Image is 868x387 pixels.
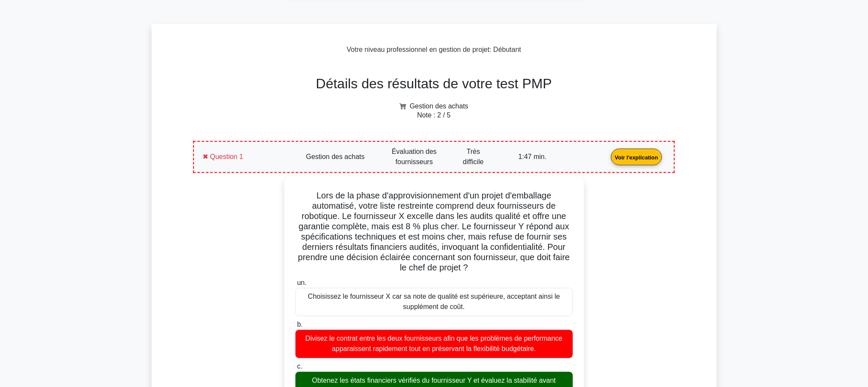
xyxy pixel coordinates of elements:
font: Détails des résultats de votre test PMP [316,76,552,91]
font: un. [297,279,307,286]
font: Choisissez le fournisseur X car sa note de qualité est supérieure, acceptant ainsi le supplément ... [308,293,560,311]
font: b. [297,321,303,328]
a: Voir l'explication [608,153,665,160]
font: Divisez le contrat entre les deux fournisseurs afin que les problèmes de performance apparaissent... [305,335,562,353]
font: Votre niveau professionnel en gestion de projet [347,46,490,53]
font: c. [297,363,302,370]
font: : Débutant [489,46,521,53]
font: Note : 2 / 5 [417,111,450,119]
font: Gestion des achats [410,102,468,110]
font: Lors de la phase d'approvisionnement d'un projet d'emballage automatisé, votre liste restreinte c... [298,191,570,272]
